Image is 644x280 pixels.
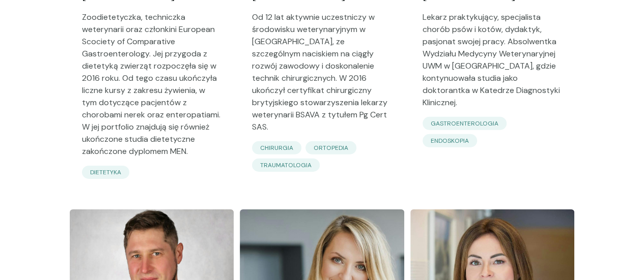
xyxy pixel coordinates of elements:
p: traumatologia [260,161,312,170]
p: Dietetyka [90,168,121,177]
p: chirurgia [260,143,293,152]
p: Lekarz praktykujący, specjalista chorób psów i kotów, dydaktyk, pasjonat swojej pracy. Absolwentk... [423,11,563,117]
p: Od 12 lat aktywnie uczestniczy w środowisku weterynaryjnym w [GEOGRAPHIC_DATA], ze szczególnym na... [252,11,392,141]
p: ortopedia [314,143,348,152]
p: gastroenterologia [431,119,498,128]
p: endoskopia [431,136,469,145]
p: Zoodietetyczka, techniczka weterynarii oraz członkini European Scociety of Comparative Gastroente... [82,11,222,166]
